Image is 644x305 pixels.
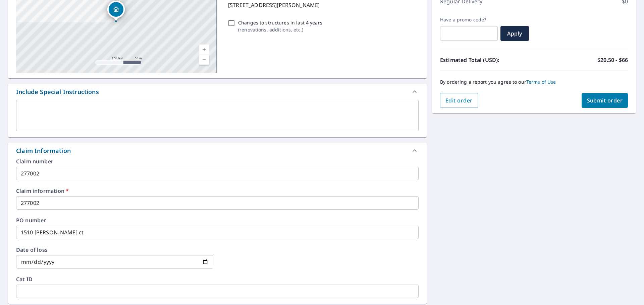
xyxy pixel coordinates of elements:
label: Claim information [16,188,419,194]
p: ( renovations, additions, etc. ) [238,26,322,33]
p: [STREET_ADDRESS][PERSON_NAME] [228,1,416,9]
label: Claim number [16,159,419,164]
p: By ordering a report you agree to our [440,79,628,85]
span: Submit order [587,97,623,104]
div: Claim Information [16,146,71,155]
button: Edit order [440,93,478,108]
a: Current Level 17, Zoom In [199,45,209,55]
a: Terms of Use [526,79,556,85]
button: Apply [500,26,529,41]
p: $20.50 - $66 [597,56,628,64]
p: Estimated Total (USD): [440,56,534,64]
p: Changes to structures in last 4 years [238,19,322,26]
label: Cat ID [16,277,419,282]
span: Edit order [445,97,473,104]
div: Include Special Instructions [16,87,99,96]
div: Claim Information [8,143,427,159]
label: Have a promo code? [440,17,498,23]
label: Date of loss [16,247,213,252]
button: Submit order [582,93,628,108]
div: Dropped pin, building 1, Residential property, 1510 Sprigler Ct New Albany, IN 47150 [107,1,125,21]
span: Apply [506,30,524,37]
div: Include Special Instructions [8,84,427,100]
label: PO number [16,218,419,223]
a: Current Level 17, Zoom Out [199,55,209,65]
